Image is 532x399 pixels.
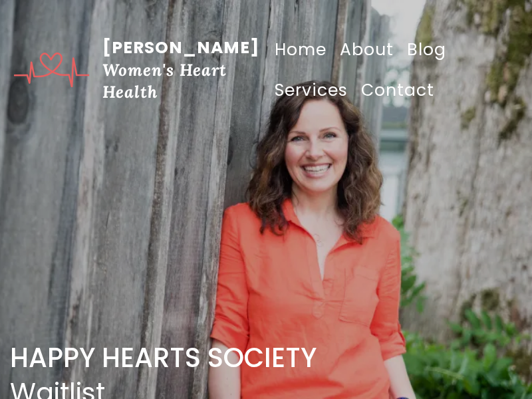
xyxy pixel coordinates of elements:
[400,30,453,70] a: Blog
[102,36,259,59] strong: [PERSON_NAME]
[354,70,441,111] a: Contact
[268,30,333,70] a: Home
[102,59,227,103] span: Women's Heart Health
[10,340,329,375] h2: HAPPY HEARTS SOCIETY
[268,70,354,111] a: Services
[333,30,400,70] a: About
[13,45,90,96] img: Brand Logo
